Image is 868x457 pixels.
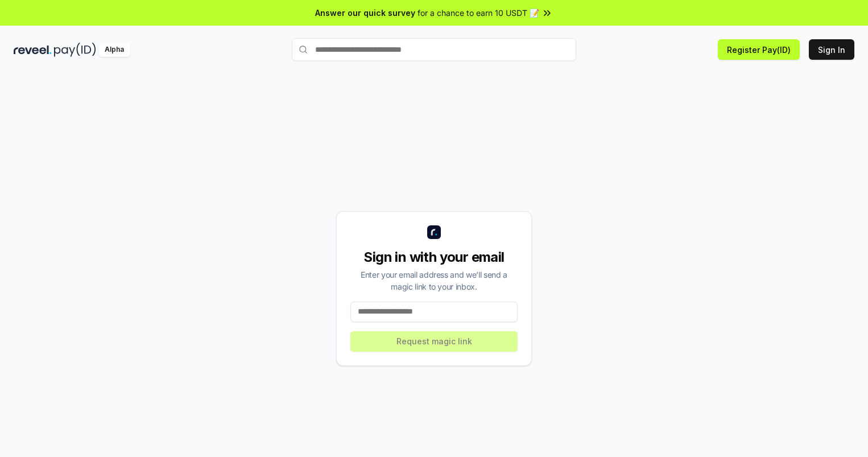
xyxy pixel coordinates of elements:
img: pay_id [54,43,96,57]
div: Sign in with your email [350,248,518,266]
span: for a chance to earn 10 USDT 📝 [418,7,539,19]
button: Sign In [809,39,854,60]
div: Enter your email address and we’ll send a magic link to your inbox. [350,269,518,293]
span: Answer our quick survey [315,7,415,19]
div: Alpha [98,43,130,57]
img: reveel_dark [14,43,52,57]
button: Register Pay(ID) [718,39,800,60]
img: logo_small [427,225,441,239]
